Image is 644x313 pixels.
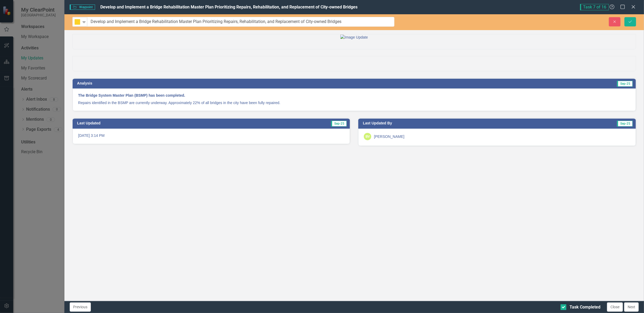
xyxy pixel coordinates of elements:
img: In Progress or Needs Work [74,19,81,25]
button: Next [624,302,639,312]
p: Repairs identified in the BSMP are currently underway. Approximately 22% of all bridges in the ci... [78,99,630,105]
div: [PERSON_NAME] [374,134,404,139]
h3: Last Updated [77,121,237,125]
h3: Analysis [77,81,347,85]
button: Close [607,302,623,312]
img: Image Update [340,35,368,40]
span: Sep-25 [617,121,633,127]
input: This field is required [87,17,394,27]
h3: Last Updated By [363,121,537,125]
span: Task 7 of 16 [580,4,609,10]
div: BV [364,133,371,140]
span: Waypoint [70,4,95,10]
strong: The Bridge System Master Plan (BSMP) has been completed. [78,93,185,97]
span: Develop and Implement a Bridge Rehabilitation Master Plan Prioritizing Repairs, Rehabilitation, a... [100,4,358,10]
span: Sep-25 [331,121,347,127]
div: [DATE] 3:14 PM [73,129,350,144]
button: Previous [70,302,91,312]
div: Task Completed [570,304,600,310]
span: Sep-25 [617,81,633,87]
